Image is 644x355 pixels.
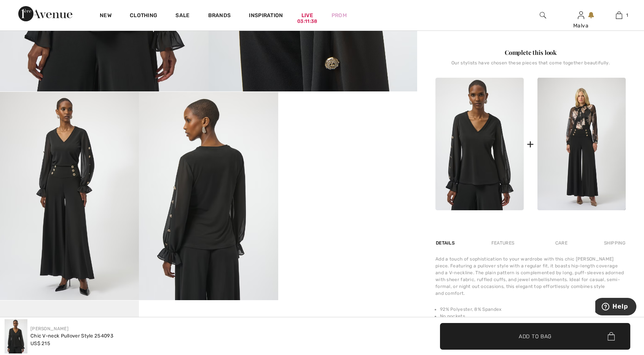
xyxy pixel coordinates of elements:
[562,22,599,30] div: Malva
[519,332,552,340] span: Add to Bag
[600,11,638,20] a: 1
[527,136,534,153] div: +
[435,60,626,72] div: Our stylists have chosen these pieces that come together beautifully.
[578,11,584,20] img: My Info
[175,12,190,20] a: Sale
[440,313,626,320] li: No pockets
[435,78,524,210] img: Chic V-Neck Pullover Style 254093
[578,11,584,19] a: Sign In
[130,12,157,20] a: Clothing
[278,92,417,162] video: Your browser does not support the video tag.
[537,78,626,210] img: High-Waisted Formal Trousers Style 254178
[139,92,278,300] img: Chic V-Neck Pullover Style 254093. 4
[616,11,622,20] img: My Bag
[540,11,546,20] img: search the website
[30,326,69,331] a: [PERSON_NAME]
[602,236,626,250] div: Shipping
[435,48,626,57] div: Complete this look
[595,298,636,317] iframe: Opens a widget where you can find more information
[297,18,317,25] div: 03:11:38
[249,12,283,20] span: Inspiration
[435,236,457,250] div: Details
[607,332,615,341] img: Bag.svg
[301,11,313,19] a: Live03:11:38
[5,319,27,353] img: Chic V-Neck Pullover Style 254093
[30,341,50,346] span: US$ 215
[435,256,626,297] div: Add a touch of sophistication to your wardrobe with this chic [PERSON_NAME] piece. Featuring a pu...
[100,12,112,20] a: New
[485,236,521,250] div: Features
[18,6,72,21] img: 1ère Avenue
[440,306,626,313] li: 92% Polyester, 8% Spandex
[549,236,574,250] div: Care
[30,332,113,340] div: Chic V-neck Pullover Style 254093
[626,12,628,19] span: 1
[332,11,347,19] a: Prom
[440,323,630,350] button: Add to Bag
[208,12,231,20] a: Brands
